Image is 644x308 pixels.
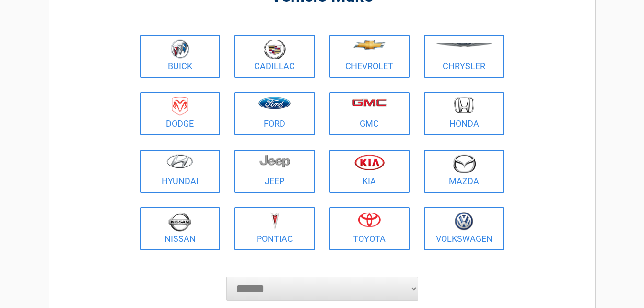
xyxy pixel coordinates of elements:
img: hyundai [166,154,193,168]
img: kia [354,154,385,170]
a: Dodge [140,92,221,135]
a: Volkswagen [424,207,504,250]
img: gmc [352,98,387,107]
img: jeep [259,154,290,168]
img: buick [171,39,189,59]
img: dodge [172,97,188,116]
a: GMC [329,92,410,135]
a: Ford [234,92,315,135]
img: cadillac [264,39,286,59]
a: Buick [140,35,221,78]
a: Pontiac [234,207,315,250]
img: toyota [358,212,381,227]
img: nissan [168,212,191,232]
a: Toyota [329,207,410,250]
a: Chevrolet [329,35,410,78]
a: Kia [329,150,410,193]
a: Jeep [234,150,315,193]
img: chevrolet [353,40,386,50]
img: pontiac [270,212,280,230]
a: Chrysler [424,35,504,78]
a: Nissan [140,207,221,250]
a: Mazda [424,150,504,193]
a: Hyundai [140,150,221,193]
a: Honda [424,92,504,135]
img: honda [454,97,474,114]
img: chrysler [435,43,493,47]
img: mazda [452,154,476,173]
img: volkswagen [455,212,473,231]
a: Cadillac [234,35,315,78]
img: ford [258,97,291,109]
